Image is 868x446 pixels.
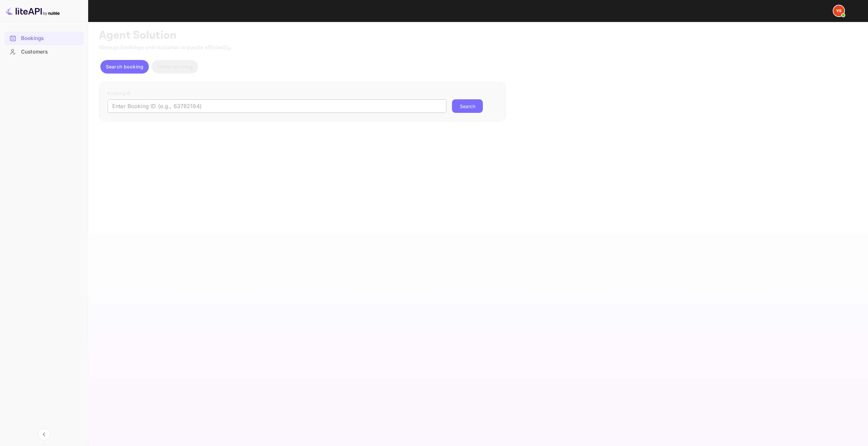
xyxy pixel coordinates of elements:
a: Bookings [4,32,84,44]
p: Booking ID [107,90,497,97]
button: Search [452,99,483,113]
div: Bookings [4,32,84,45]
div: Bookings [21,35,80,42]
span: Manage bookings and customer requests efficiently. [99,44,232,51]
div: Customers [4,45,84,59]
div: Customers [21,48,80,56]
button: Collapse navigation [38,428,50,441]
input: Enter Booking ID (e.g., 63782194) [107,99,447,113]
a: Customers [4,45,84,58]
p: Search booking [106,63,143,70]
p: Ticket tracking [157,63,193,70]
p: Agent Solution [99,29,856,42]
img: Yandex Support [833,5,844,16]
img: LiteAPI logo [5,5,60,16]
